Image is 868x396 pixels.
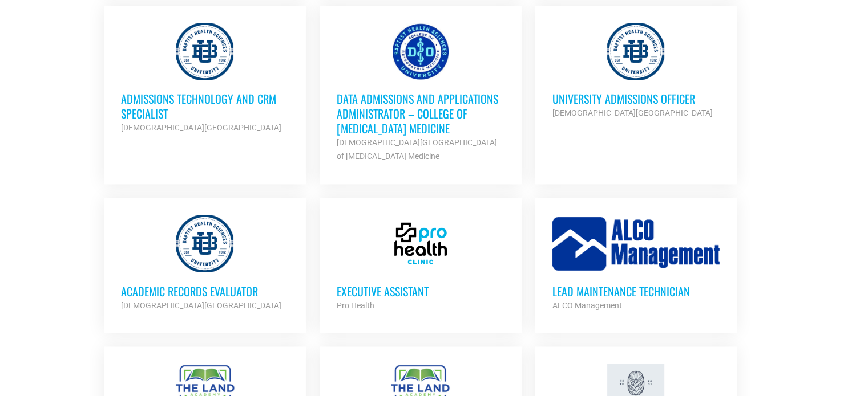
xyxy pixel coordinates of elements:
strong: [DEMOGRAPHIC_DATA][GEOGRAPHIC_DATA] of [MEDICAL_DATA] Medicine [337,138,497,161]
a: Academic Records Evaluator [DEMOGRAPHIC_DATA][GEOGRAPHIC_DATA] [104,198,306,329]
h3: Executive Assistant [337,283,504,298]
h3: University Admissions Officer [552,91,720,106]
a: Data Admissions and Applications Administrator – College of [MEDICAL_DATA] Medicine [DEMOGRAPHIC_... [320,6,522,180]
h3: Admissions Technology and CRM Specialist [121,91,289,121]
a: Lead Maintenance Technician ALCO Management [535,198,737,329]
a: Admissions Technology and CRM Specialist [DEMOGRAPHIC_DATA][GEOGRAPHIC_DATA] [104,6,306,152]
strong: [DEMOGRAPHIC_DATA][GEOGRAPHIC_DATA] [552,108,712,117]
h3: Lead Maintenance Technician [552,283,720,298]
strong: [DEMOGRAPHIC_DATA][GEOGRAPHIC_DATA] [121,300,281,309]
strong: Pro Health [337,300,374,309]
a: Executive Assistant Pro Health [320,198,522,329]
strong: ALCO Management [552,300,621,309]
strong: [DEMOGRAPHIC_DATA][GEOGRAPHIC_DATA] [121,123,281,132]
a: University Admissions Officer [DEMOGRAPHIC_DATA][GEOGRAPHIC_DATA] [535,6,737,137]
h3: Data Admissions and Applications Administrator – College of [MEDICAL_DATA] Medicine [337,91,504,136]
h3: Academic Records Evaluator [121,283,289,298]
